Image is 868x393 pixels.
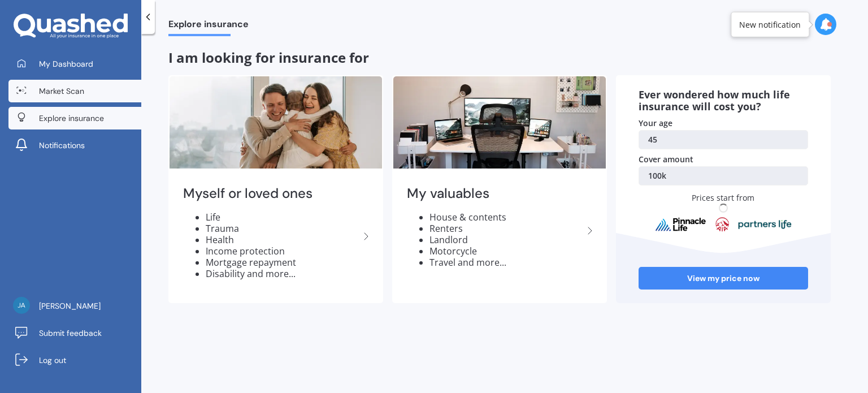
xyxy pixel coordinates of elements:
[393,76,606,169] img: My valuables
[429,234,583,245] li: Landlord
[8,107,141,129] a: Explore insurance
[8,322,141,344] a: Submit feedback
[168,19,249,34] span: Explore insurance
[170,76,382,169] img: Myself or loved ones
[8,80,141,102] a: Market Scan
[8,349,141,372] a: Log out
[206,234,359,245] li: Health
[8,134,141,157] a: Notifications
[715,217,729,232] img: aia
[168,48,369,67] span: I am looking for insurance for
[39,58,93,70] span: My Dashboard
[738,219,792,230] img: partnersLife
[407,185,583,202] h2: My valuables
[639,166,808,185] a: 100k
[639,89,808,113] div: Ever wondered how much life insurance will cost you?
[639,154,808,165] div: Cover amount
[655,217,707,232] img: pinnacle
[8,53,141,75] a: My Dashboard
[206,211,359,223] li: Life
[639,118,808,129] div: Your age
[206,245,359,257] li: Income protection
[8,295,141,317] a: [PERSON_NAME]
[39,113,104,124] span: Explore insurance
[206,257,359,268] li: Mortgage repayment
[429,245,583,257] li: Motorcycle
[739,19,801,30] div: New notification
[39,327,102,339] span: Submit feedback
[429,211,583,223] li: House & contents
[650,192,797,223] div: Prices start from
[13,297,30,314] img: ababb6219ffaefe2e34ab646aadcadcd
[39,355,66,366] span: Log out
[639,267,808,290] a: View my price now
[206,223,359,234] li: Trauma
[639,130,808,149] a: 45
[39,300,101,312] span: [PERSON_NAME]
[39,140,85,151] span: Notifications
[429,257,583,268] li: Travel and more...
[39,85,84,97] span: Market Scan
[429,223,583,234] li: Renters
[206,268,359,279] li: Disability and more...
[183,185,359,202] h2: Myself or loved ones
